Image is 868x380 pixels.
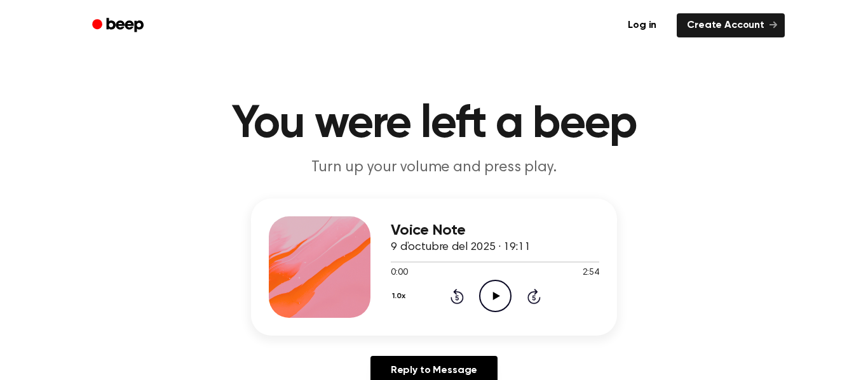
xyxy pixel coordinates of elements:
a: Log in [615,11,669,40]
button: 1.0x [391,285,410,307]
a: Create Account [677,13,785,37]
span: 2:54 [583,266,599,280]
span: 0:00 [391,266,407,280]
span: 9 d’octubre del 2025 · 19:11 [391,242,531,253]
h1: You were left a beep [109,102,759,147]
p: Turn up your volume and press play. [190,157,678,178]
a: Beep [83,13,155,38]
h3: Voice Note [391,222,599,239]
